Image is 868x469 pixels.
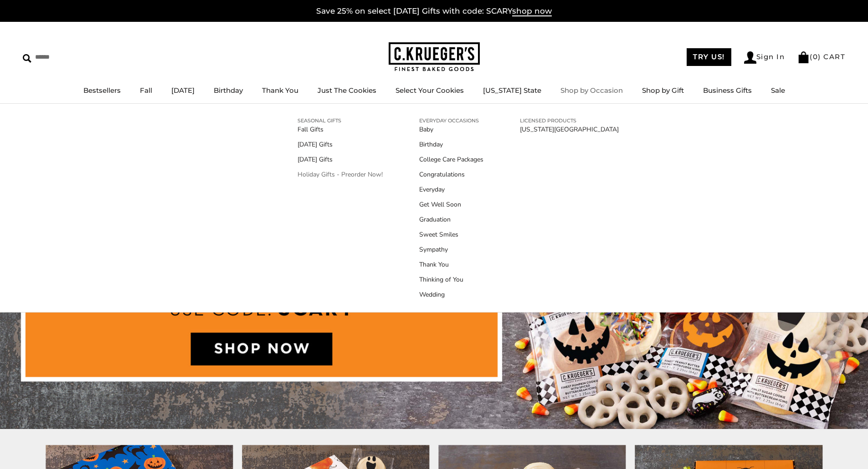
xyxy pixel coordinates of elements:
[214,86,243,95] a: Birthday
[298,116,383,125] a: SEASONAL GIFTS
[298,170,383,179] a: Holiday Gifts - Preorder Now!
[419,200,483,209] a: Get Well Soon
[419,215,483,224] a: Graduation
[395,86,464,95] a: Select Your Cookies
[316,6,552,16] a: Save 25% on select [DATE] Gifts with code: SCARYshop now
[389,42,480,72] img: C.KRUEGER'S
[262,86,298,95] a: Thank You
[520,125,619,134] a: [US_STATE][GEOGRAPHIC_DATA]
[419,185,483,194] a: Everyday
[419,140,483,149] a: Birthday
[560,86,623,95] a: Shop by Occasion
[512,6,552,16] span: shop now
[419,170,483,179] a: Congratulations
[298,125,383,134] a: Fall Gifts
[171,86,195,95] a: [DATE]
[687,48,731,66] a: TRY US!
[419,290,483,299] a: Wedding
[419,155,483,164] a: College Care Packages
[797,52,845,61] a: (0) CART
[298,140,383,149] a: [DATE] Gifts
[744,51,785,64] a: Sign In
[23,54,31,63] img: Search
[419,260,483,269] a: Thank You
[703,86,752,95] a: Business Gifts
[298,155,383,164] a: [DATE] Gifts
[744,51,756,64] img: Account
[140,86,152,95] a: Fall
[419,125,483,134] a: Baby
[23,50,131,64] input: Search
[797,51,810,63] img: Bag
[483,86,541,95] a: [US_STATE] State
[813,52,818,61] span: 0
[642,86,684,95] a: Shop by Gift
[419,275,483,284] a: Thinking of You
[771,86,785,95] a: Sale
[83,86,121,95] a: Bestsellers
[419,230,483,239] a: Sweet Smiles
[419,116,483,125] a: EVERYDAY OCCASIONS
[419,245,483,254] a: Sympathy
[318,86,376,95] a: Just The Cookies
[520,116,619,125] a: LICENSED PRODUCTS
